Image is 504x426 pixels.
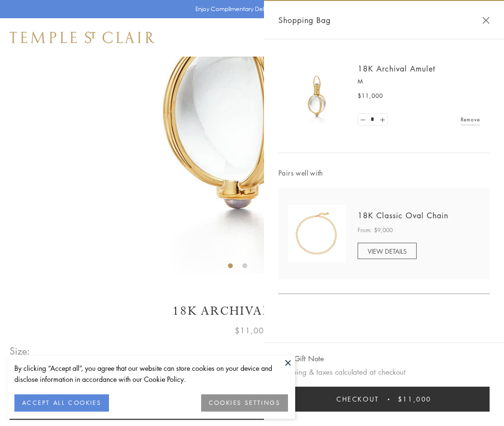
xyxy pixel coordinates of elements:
[358,243,417,259] a: VIEW DETAILS
[398,394,432,404] span: $11,000
[358,63,435,74] a: 18K Archival Amulet
[278,167,490,178] span: Pairs well with
[10,32,155,43] img: Temple St. Clair
[14,363,288,385] div: By clicking “Accept all”, you agree that our website can store cookies on your device and disclos...
[235,324,269,337] span: $11,000
[278,366,490,378] p: Shipping & taxes calculated at checkout
[336,394,379,404] span: Checkout
[195,4,304,14] p: Enjoy Complimentary Delivery & Returns
[461,114,480,125] a: Remove
[288,205,346,262] img: N88865-OV18
[278,14,331,26] span: Shopping Bag
[358,225,393,235] span: From: $9,000
[278,387,490,412] button: Checkout $11,000
[201,394,288,412] button: COOKIES SETTINGS
[288,67,346,125] img: 18K Archival Amulet
[14,394,109,412] button: ACCEPT ALL COOKIES
[278,353,324,365] button: Add Gift Note
[377,114,387,126] a: Set quantity to 2
[358,77,480,86] p: M
[368,247,407,256] span: VIEW DETAILS
[10,303,494,319] h1: 18K Archival Amulet
[358,114,368,126] a: Set quantity to 0
[358,210,448,221] a: 18K Classic Oval Chain
[358,91,383,101] span: $11,000
[482,17,490,24] button: Close Shopping Bag
[10,343,31,359] span: Size:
